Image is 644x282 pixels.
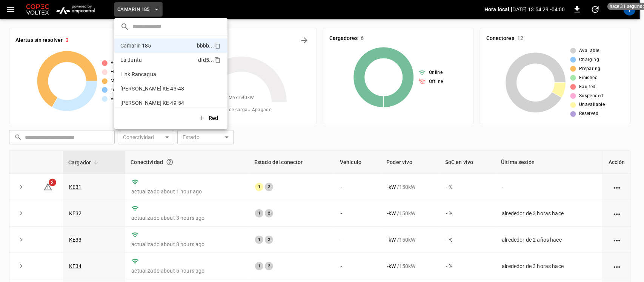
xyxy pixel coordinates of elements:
[120,56,142,64] p: La Junta
[214,41,222,50] div: copy
[120,70,156,78] p: Link Rancagua
[194,110,224,126] button: Red
[120,99,184,107] p: [PERSON_NAME] KE 49-54
[120,42,151,49] p: Camarin 185
[214,55,222,64] div: copy
[120,85,184,92] p: [PERSON_NAME] KE 43-48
